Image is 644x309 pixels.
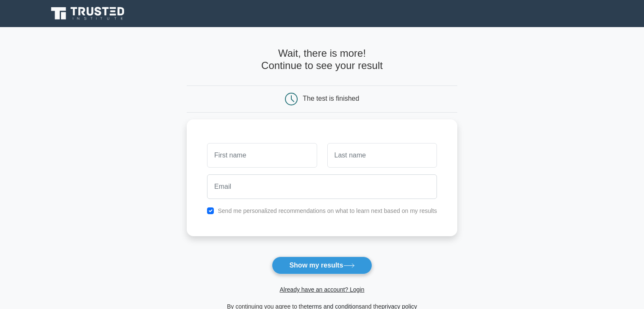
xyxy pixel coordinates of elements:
[218,207,437,214] label: Send me personalized recommendations on what to learn next based on my results
[303,95,359,102] div: The test is finished
[207,174,437,199] input: Email
[327,143,437,168] input: Last name
[272,257,372,274] button: Show my results
[187,47,457,72] h4: Wait, there is more! Continue to see your result
[279,286,364,293] a: Already have an account? Login
[207,143,317,168] input: First name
